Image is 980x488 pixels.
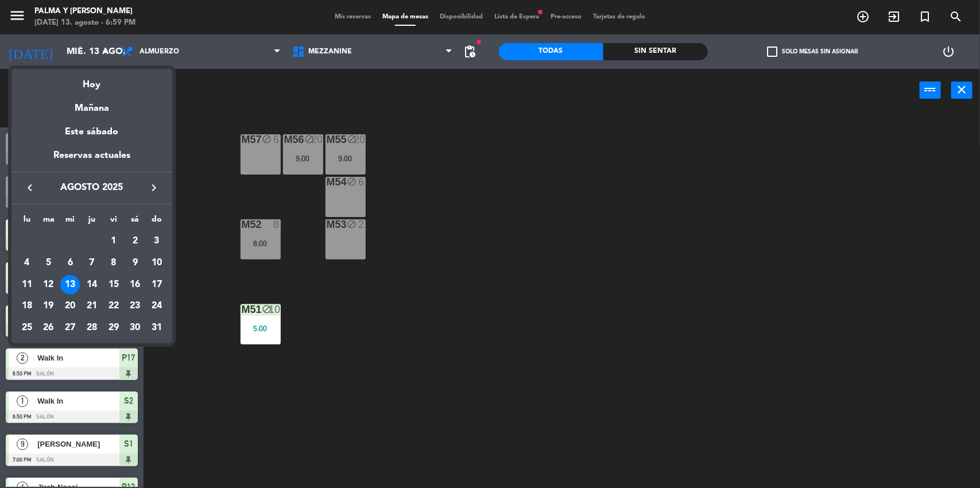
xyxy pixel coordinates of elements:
td: 12 de agosto de 2025 [38,274,60,296]
button: keyboard_arrow_left [20,180,40,195]
td: 28 de agosto de 2025 [81,317,103,339]
div: 22 [104,296,123,316]
div: 6 [60,253,80,273]
div: 5 [39,253,59,273]
div: 23 [125,296,145,316]
div: 17 [147,275,166,295]
td: 22 de agosto de 2025 [103,295,125,317]
td: 29 de agosto de 2025 [103,317,125,339]
div: 20 [60,296,80,316]
td: AGO. [16,230,103,252]
td: 6 de agosto de 2025 [59,252,81,274]
td: 13 de agosto de 2025 [59,274,81,296]
div: Mañana [11,92,172,116]
div: 19 [39,296,59,316]
th: martes [38,213,60,231]
td: 17 de agosto de 2025 [146,274,168,296]
div: 11 [17,275,37,295]
div: Hoy [11,69,172,92]
div: 27 [60,318,80,338]
div: 7 [82,253,102,273]
td: 27 de agosto de 2025 [59,317,81,339]
td: 30 de agosto de 2025 [125,317,146,339]
div: 24 [147,296,166,316]
div: 31 [147,318,166,338]
td: 15 de agosto de 2025 [103,274,125,296]
td: 14 de agosto de 2025 [81,274,103,296]
td: 8 de agosto de 2025 [103,252,125,274]
div: 9 [125,253,145,273]
div: 4 [17,253,37,273]
td: 23 de agosto de 2025 [125,295,146,317]
div: 13 [60,275,80,295]
div: 28 [82,318,102,338]
div: 30 [125,318,145,338]
td: 16 de agosto de 2025 [125,274,146,296]
div: 8 [104,253,123,273]
td: 11 de agosto de 2025 [16,274,38,296]
div: Reservas actuales [11,148,172,172]
th: jueves [81,213,103,231]
th: viernes [103,213,125,231]
div: 12 [39,275,59,295]
div: 21 [82,296,102,316]
button: keyboard_arrow_right [144,180,164,195]
span: agosto 2025 [40,180,144,195]
th: domingo [146,213,168,231]
div: 15 [104,275,123,295]
th: sábado [125,213,146,231]
td: 18 de agosto de 2025 [16,295,38,317]
td: 31 de agosto de 2025 [146,317,168,339]
i: keyboard_arrow_right [147,181,161,195]
div: 10 [147,253,166,273]
div: 3 [147,231,166,251]
td: 1 de agosto de 2025 [103,230,125,252]
i: keyboard_arrow_left [23,181,37,195]
td: 20 de agosto de 2025 [59,295,81,317]
div: 1 [104,231,123,251]
td: 7 de agosto de 2025 [81,252,103,274]
th: lunes [16,213,38,231]
th: miércoles [59,213,81,231]
div: 29 [104,318,123,338]
td: 25 de agosto de 2025 [16,317,38,339]
td: 26 de agosto de 2025 [38,317,60,339]
td: 19 de agosto de 2025 [38,295,60,317]
div: Este sábado [11,116,172,148]
td: 9 de agosto de 2025 [125,252,146,274]
div: 14 [82,275,102,295]
div: 16 [125,275,145,295]
td: 3 de agosto de 2025 [146,230,168,252]
td: 4 de agosto de 2025 [16,252,38,274]
td: 10 de agosto de 2025 [146,252,168,274]
td: 21 de agosto de 2025 [81,295,103,317]
td: 5 de agosto de 2025 [38,252,60,274]
div: 2 [125,231,145,251]
div: 18 [17,296,37,316]
div: 26 [39,318,59,338]
td: 2 de agosto de 2025 [125,230,146,252]
div: 25 [17,318,37,338]
td: 24 de agosto de 2025 [146,295,168,317]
